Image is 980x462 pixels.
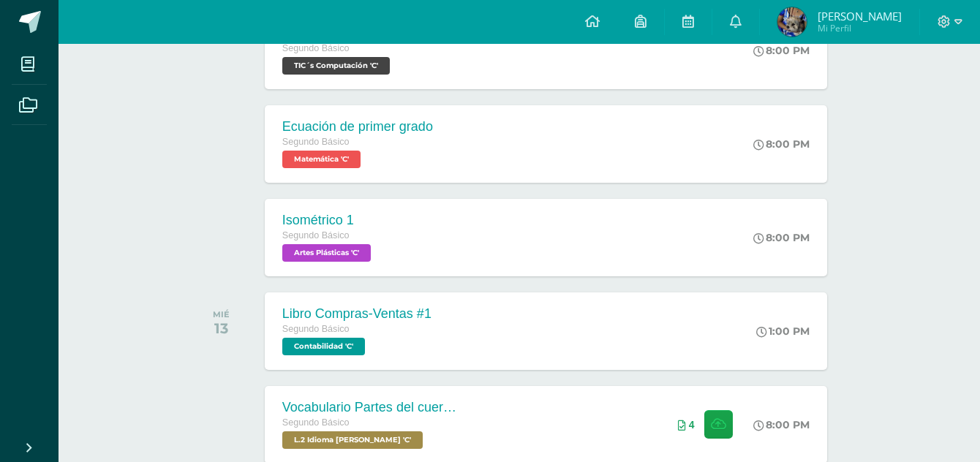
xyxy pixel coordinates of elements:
[282,57,390,75] span: TIC´s Computación 'C'
[678,419,695,431] div: Archivos entregados
[282,324,350,334] span: Segundo Básico
[753,231,810,244] div: 8:00 PM
[282,137,350,147] span: Segundo Básico
[282,230,350,241] span: Segundo Básico
[818,9,902,23] span: [PERSON_NAME]
[282,400,458,415] div: Vocabulario Partes del cuerpo
[818,22,902,34] span: Mi Perfil
[213,309,230,319] div: MIÉ
[282,431,423,449] span: L.2 Idioma Maya Kaqchikel 'C'
[753,137,810,151] div: 8:00 PM
[282,338,365,355] span: Contabilidad 'C'
[213,319,230,337] div: 13
[282,151,361,168] span: Matemática 'C'
[282,417,350,428] span: Segundo Básico
[777,7,807,37] img: 70d7114c3f110aa26ecf4631673bb947.png
[282,119,433,135] div: Ecuación de primer grado
[753,44,810,57] div: 8:00 PM
[282,43,350,53] span: Segundo Básico
[282,244,371,262] span: Artes Plásticas 'C'
[282,306,431,322] div: Libro Compras-Ventas #1
[282,213,374,228] div: Isométrico 1
[689,419,695,431] span: 4
[753,418,810,431] div: 8:00 PM
[756,325,810,338] div: 1:00 PM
